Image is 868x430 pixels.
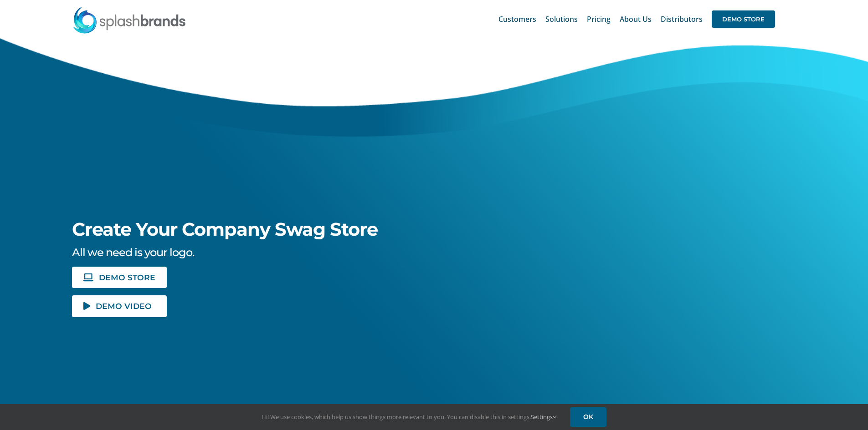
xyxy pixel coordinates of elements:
span: Create Your Company Swag Store [72,218,378,240]
img: SplashBrands.com Logo [72,6,186,34]
span: Solutions [545,15,578,23]
span: Customers [498,15,536,23]
span: DEMO STORE [99,273,155,281]
a: DEMO STORE [72,267,167,288]
span: DEMO VIDEO [96,302,152,310]
a: Customers [498,5,536,34]
a: DEMO STORE [712,5,775,34]
span: About Us [620,15,652,23]
a: Settings [531,413,556,421]
span: DEMO STORE [712,10,775,28]
a: Distributors [661,5,703,34]
a: Pricing [587,5,611,34]
span: Hi! We use cookies, which help us show things more relevant to you. You can disable this in setti... [262,413,556,421]
nav: Main Menu [498,5,775,34]
span: Distributors [661,15,703,23]
span: All we need is your logo. [72,246,194,259]
span: Pricing [587,15,611,23]
a: OK [570,407,606,427]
